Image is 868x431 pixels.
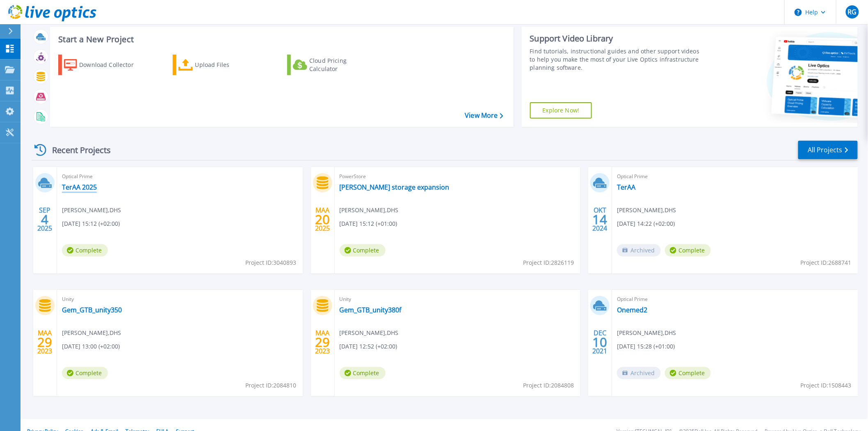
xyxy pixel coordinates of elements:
span: Complete [665,244,711,257]
span: Project ID: 3040893 [246,258,297,267]
span: Project ID: 1508443 [801,381,852,390]
a: Cloud Pricing Calculator [287,55,379,75]
span: 4 [41,216,48,223]
div: Support Video Library [530,33,702,44]
a: Download Collector [58,55,150,75]
a: All Projects [798,141,858,159]
div: Find tutorials, instructional guides and other support videos to help you make the most of your L... [530,47,702,72]
span: Complete [665,367,711,379]
span: 29 [315,339,330,346]
span: Complete [62,367,108,379]
h3: Start a New Project [58,35,503,44]
a: TerAA 2025 [62,183,97,191]
span: 29 [37,339,52,346]
span: Project ID: 2688741 [801,258,852,267]
span: Complete [340,367,386,379]
a: TerAA [617,183,635,191]
a: Explore Now! [530,102,592,119]
span: 10 [593,339,608,346]
a: View More [465,112,503,119]
div: Cloud Pricing Calculator [309,57,375,73]
div: MAA 2023 [37,327,53,357]
span: 14 [593,216,608,223]
span: Optical Prime [617,172,853,181]
span: PowerStore [340,172,576,181]
span: Complete [62,244,108,257]
span: Optical Prime [617,295,853,304]
span: [DATE] 12:52 (+02:00) [340,342,397,351]
span: Unity [340,295,576,304]
span: RG [847,9,857,15]
a: Gem_GTB_unity350 [62,306,122,314]
span: Archived [617,367,661,379]
span: Project ID: 2084810 [246,381,297,390]
div: DEC 2021 [592,327,608,357]
span: 20 [315,216,330,223]
span: Optical Prime [62,172,298,181]
div: SEP 2025 [37,204,53,234]
a: [PERSON_NAME] storage expansion [340,183,450,191]
div: Download Collector [79,57,145,73]
div: OKT 2024 [592,204,608,234]
span: Project ID: 2826119 [523,258,574,267]
span: [DATE] 15:12 (+02:00) [62,219,120,228]
span: [PERSON_NAME] , DHS [62,206,121,215]
a: Gem_GTB_unity380f [340,306,402,314]
span: Archived [617,244,661,257]
a: Onemed2 [617,306,647,314]
span: [DATE] 13:00 (+02:00) [62,342,120,351]
div: MAA 2025 [315,204,330,234]
span: Unity [62,295,298,304]
span: [DATE] 15:12 (+01:00) [340,219,397,228]
span: [PERSON_NAME] , DHS [617,328,676,337]
div: MAA 2023 [315,327,330,357]
a: Upload Files [173,55,264,75]
span: [PERSON_NAME] , DHS [617,206,676,215]
span: [PERSON_NAME] , DHS [340,206,399,215]
span: Complete [340,244,386,257]
div: Recent Projects [32,140,122,160]
div: Upload Files [195,57,261,73]
span: Project ID: 2084808 [523,381,574,390]
span: [DATE] 14:22 (+02:00) [617,219,675,228]
span: [PERSON_NAME] , DHS [62,328,121,337]
span: [PERSON_NAME] , DHS [340,328,399,337]
span: [DATE] 15:28 (+01:00) [617,342,675,351]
